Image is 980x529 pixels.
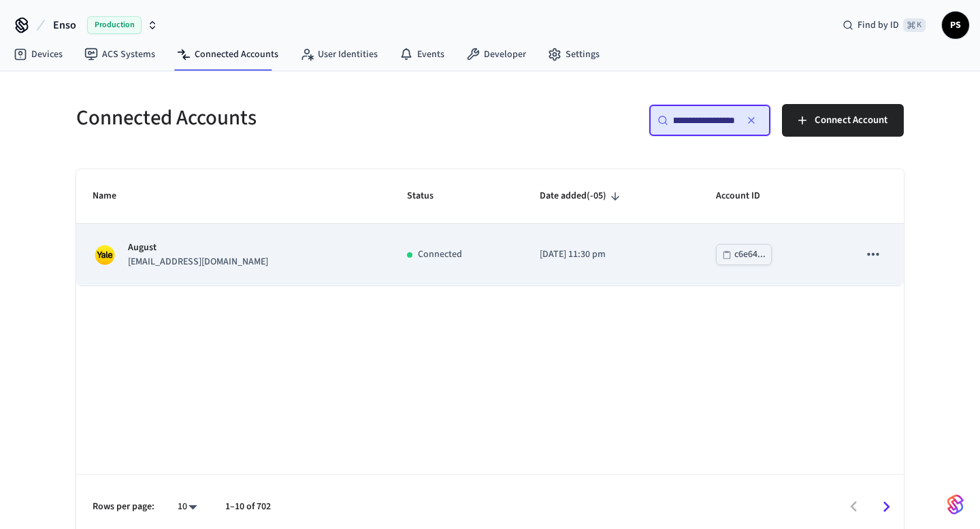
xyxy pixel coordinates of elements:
a: Devices [3,42,73,67]
span: Date added(-05) [540,186,624,207]
h5: Connected Accounts [76,104,482,132]
span: ⌘ K [903,18,926,32]
a: Connected Accounts [166,42,289,67]
span: Status [407,186,451,207]
button: Go to next page [870,491,902,523]
span: Enso [53,17,76,33]
p: [DATE] 11:30 pm [540,248,684,262]
p: [EMAIL_ADDRESS][DOMAIN_NAME] [128,255,268,269]
p: Connected [418,248,462,262]
span: Find by ID [857,18,899,32]
button: PS [942,12,969,39]
p: August [128,241,268,255]
a: Developer [455,42,537,67]
span: PS [943,13,968,37]
a: Settings [537,42,610,67]
a: User Identities [289,42,389,67]
div: 10 [171,497,203,517]
span: Name [93,186,134,207]
div: Find by ID⌘ K [832,13,936,37]
table: sticky table [76,169,904,286]
button: c6e64... [716,244,772,265]
a: Events [389,42,455,67]
button: Connect Account [782,104,904,137]
p: 1–10 of 702 [225,500,271,514]
span: Account ID [716,186,778,207]
span: Connect Account [815,112,887,129]
img: Yale Logo, Square [93,243,117,267]
img: SeamLogoGradient.69752ec5.svg [947,494,964,515]
span: Production [87,16,142,34]
p: Rows per page: [93,500,154,514]
div: c6e64... [734,246,766,263]
a: ACS Systems [73,42,166,67]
